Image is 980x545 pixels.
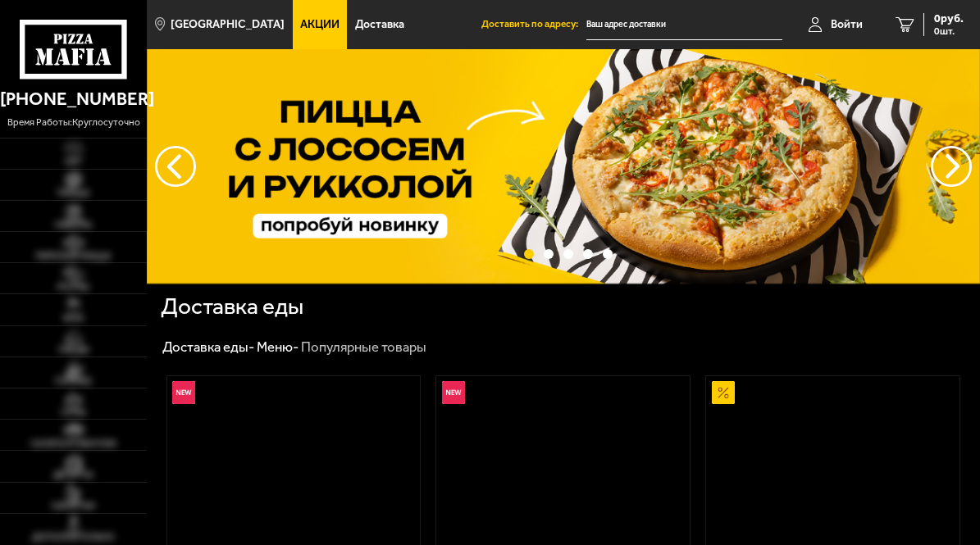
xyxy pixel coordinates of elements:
[563,249,573,259] button: точки переключения
[544,249,554,259] button: точки переключения
[934,13,964,25] span: 0 руб.
[481,20,586,30] span: Доставить по адресу:
[257,338,299,355] a: Меню-
[931,146,972,187] button: предыдущий
[161,295,303,318] h1: Доставка еды
[301,338,426,357] div: Популярные товары
[442,381,465,404] img: Новинка
[603,249,613,259] button: точки переключения
[355,19,404,30] span: Доставка
[524,249,534,259] button: точки переключения
[586,10,782,40] input: Ваш адрес доставки
[171,19,285,30] span: [GEOGRAPHIC_DATA]
[155,146,196,187] button: следующий
[583,249,593,259] button: точки переключения
[831,19,863,30] span: Войти
[162,338,254,355] a: Доставка еды-
[934,26,964,36] span: 0 шт.
[172,381,195,404] img: Новинка
[712,381,735,404] img: Акционный
[300,19,340,30] span: Акции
